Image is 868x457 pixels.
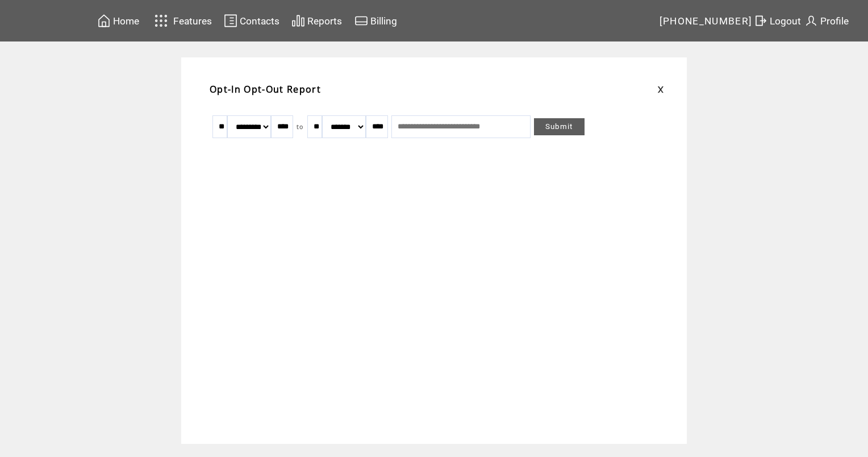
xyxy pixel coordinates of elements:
[173,15,212,27] span: Features
[297,123,304,131] span: to
[95,12,141,30] a: Home
[97,14,111,28] img: home.svg
[354,14,368,28] img: creidtcard.svg
[240,15,279,27] span: Contacts
[752,12,803,30] a: Logout
[370,15,397,27] span: Billing
[224,14,237,28] img: contacts.svg
[307,15,342,27] span: Reports
[804,14,818,28] img: profile.svg
[290,12,344,30] a: Reports
[353,12,399,30] a: Billing
[754,14,767,28] img: exit.svg
[660,15,753,27] span: [PHONE_NUMBER]
[534,118,585,135] a: Submit
[149,10,214,32] a: Features
[210,83,321,95] span: Opt-In Opt-Out Report
[113,15,139,27] span: Home
[770,15,801,27] span: Logout
[291,14,305,28] img: chart.svg
[222,12,281,30] a: Contacts
[820,15,849,27] span: Profile
[151,11,171,30] img: features.svg
[803,12,850,30] a: Profile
